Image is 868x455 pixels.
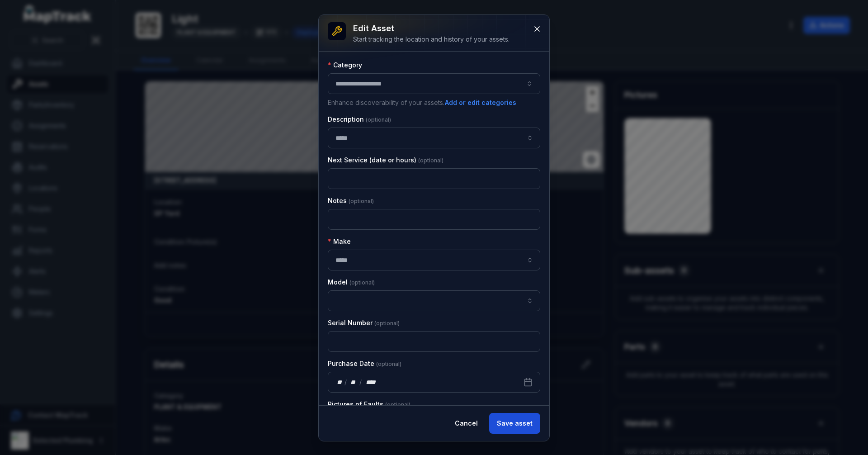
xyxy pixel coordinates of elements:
label: Make [328,237,351,246]
label: Pictures of Faults [328,400,410,409]
label: Description [328,115,391,124]
input: asset-edit:cf[68832b05-6ea9-43b4-abb7-d68a6a59beaf]-label [328,290,540,311]
label: Purchase Date [328,359,401,368]
div: day, [335,378,344,387]
h3: Edit asset [353,22,509,35]
p: Enhance discoverability of your assets. [328,98,540,108]
div: / [344,378,348,387]
button: Calendar [516,372,540,393]
input: asset-edit:cf[09246113-4bcc-4687-b44f-db17154807e5]-label [328,250,540,270]
label: Notes [328,196,374,205]
div: / [359,378,363,387]
div: month, [348,378,360,387]
label: Model [328,278,375,287]
button: Save asset [489,413,540,434]
label: Serial Number [328,318,400,327]
div: Start tracking the location and history of your assets. [353,35,509,44]
label: Category [328,61,362,70]
button: Add or edit categories [444,98,517,108]
input: asset-edit:description-label [328,128,540,148]
label: Next Service (date or hours) [328,156,443,165]
div: year, [363,378,379,387]
button: Cancel [447,413,486,434]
